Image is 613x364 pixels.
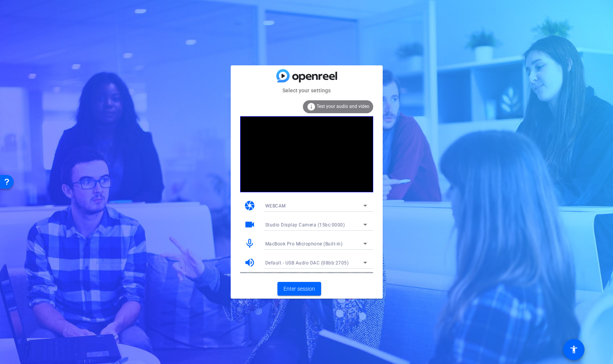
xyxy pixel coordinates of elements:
span: Studio Display Camera (15bc:0000) [265,222,345,228]
span: Default - USB Audio DAC (08bb:2705) [265,260,349,266]
mat-icon: mic_none [244,238,255,249]
button: Enter session [277,282,321,296]
mat-card-subtitle: Select your settings [231,86,383,95]
span: Enter session [284,285,315,293]
mat-icon: info [307,102,316,111]
span: WEBCAM [265,203,286,209]
mat-icon: volume_up [244,257,255,268]
mat-icon: accessibility [569,345,578,354]
mat-icon: videocam [244,219,255,230]
mat-icon: camera [244,200,255,211]
span: MacBook Pro Microphone (Built-in) [265,241,343,247]
span: Test your audio and video [317,104,369,109]
img: blue-gradient.svg [276,69,337,82]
